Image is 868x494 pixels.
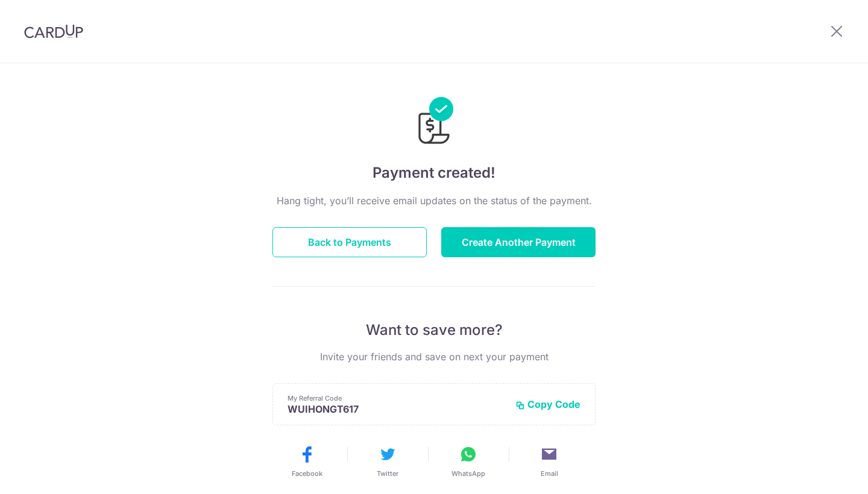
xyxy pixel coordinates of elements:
p: My Referral Code [288,393,506,403]
button: Twitter [352,445,423,478]
span: Twitter [377,469,398,478]
img: CardUp [24,24,83,39]
span: Email [541,469,558,478]
p: Hang tight, you’ll receive email updates on the status of the payment. [272,193,596,208]
p: Want to save more? [272,320,596,340]
button: Copy Code [515,398,580,410]
p: WUIHONGT617 [288,403,506,415]
h4: Payment created! [272,162,596,184]
button: Facebook [271,445,342,478]
p: Invite your friends and save on next your payment [272,349,596,364]
button: Back to Payments [272,227,427,257]
img: Payments [415,97,453,148]
span: WhatsApp [451,469,485,478]
button: Create Another Payment [441,227,596,257]
button: Email [514,445,585,478]
span: Facebook [292,469,322,478]
button: WhatsApp [433,445,504,478]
